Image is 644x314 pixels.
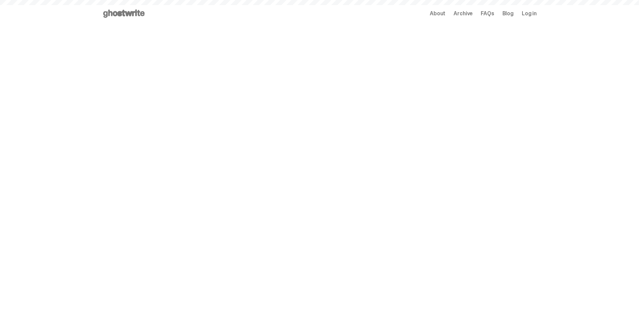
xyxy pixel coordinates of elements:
[454,11,473,16] a: Archive
[502,11,514,16] a: Blog
[481,11,494,16] a: FAQs
[430,11,445,16] a: About
[522,11,537,16] a: Log in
